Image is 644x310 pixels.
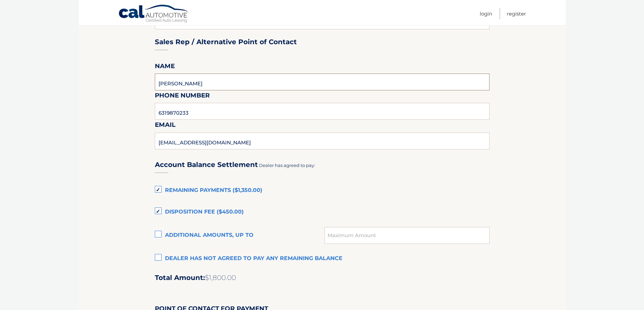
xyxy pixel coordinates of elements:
label: Additional amounts, up to [155,229,325,242]
span: $1,800.00 [205,274,236,282]
label: Dealer has not agreed to pay any remaining balance [155,252,490,265]
label: Name [155,61,175,74]
a: Cal Automotive [118,4,189,24]
label: Email [155,120,175,132]
h3: Account Balance Settlement [155,161,258,169]
a: Register [507,8,526,19]
h3: Sales Rep / Alternative Point of Contact [155,38,297,46]
label: Remaining Payments ($1,350.00) [155,184,490,197]
label: Phone Number [155,90,210,103]
input: Maximum Amount [325,227,489,244]
h2: Total Amount: [155,274,490,282]
span: Dealer has agreed to pay: [259,163,315,168]
label: Disposition Fee ($450.00) [155,205,490,219]
a: Login [480,8,492,19]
